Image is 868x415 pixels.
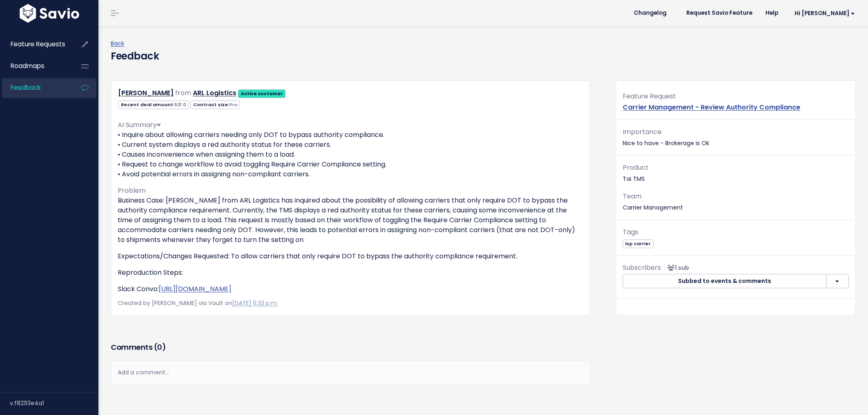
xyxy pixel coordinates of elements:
span: AI Summary [118,120,161,130]
a: Hi [PERSON_NAME] [785,7,861,20]
span: 0 [157,342,162,352]
p: Carrier Management [623,191,849,213]
h3: Comments ( ) [111,342,590,353]
span: Team [623,192,642,201]
span: Changelog [634,10,667,16]
a: Carrier Management - Review Authority Compliance [623,103,800,112]
a: [PERSON_NAME] [118,88,174,98]
button: Subbed to events & comments [623,274,827,289]
a: Roadmaps [2,57,68,75]
p: Reproduction Steps: [118,268,583,278]
span: Tags [623,227,638,237]
span: 521.0 [174,101,186,108]
div: v.f8293e4a1 [10,392,98,414]
p: Expectations/Changes Requested: To allow carriers that only require DOT to bypass the authority c... [118,251,583,261]
p: Tai TMS [623,162,849,184]
span: Product [623,163,649,172]
span: Importance [623,127,662,137]
span: <p><strong>Subscribers</strong><br><br> - Ashley Melgarejo<br> </p> [664,264,689,272]
img: logo-white.9d6f32f41409.svg [18,4,81,23]
a: [URL][DOMAIN_NAME] [159,284,231,294]
span: Created by [PERSON_NAME] via Vault on [118,299,278,307]
a: Help [759,7,785,19]
p: • Inquire about allowing carriers needing only DOT to bypass authority compliance. • Current syst... [118,130,583,179]
span: Roadmaps [11,62,44,70]
span: Contract size: [190,100,240,109]
strong: Active customer [241,90,283,97]
span: Feedback [11,83,41,92]
span: Feature Request [623,91,676,101]
h4: Feedback [111,49,159,64]
a: Feedback [2,78,68,97]
a: Back [111,39,124,48]
p: Slack Convo: [118,284,583,294]
span: lsp carrier [623,239,653,248]
a: Request Savio Feature [680,7,759,19]
span: Feature Requests [11,40,65,48]
span: Subscribers [623,263,661,272]
a: Feature Requests [2,35,68,54]
span: Pro [229,101,238,108]
div: Add a comment... [111,360,590,385]
p: Business Case: [PERSON_NAME] from ARL Logistics has inquired about the possibility of allowing ca... [118,196,583,245]
a: lsp carrier [623,239,653,247]
span: Hi [PERSON_NAME] [795,10,855,16]
a: [DATE] 5:33 p.m. [232,299,278,307]
p: Nice to have - Brokerage is Ok [623,126,849,148]
span: from [175,88,191,98]
span: Problem [118,186,146,195]
span: Recent deal amount: [118,100,189,109]
a: ARL Logistics [193,88,236,98]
